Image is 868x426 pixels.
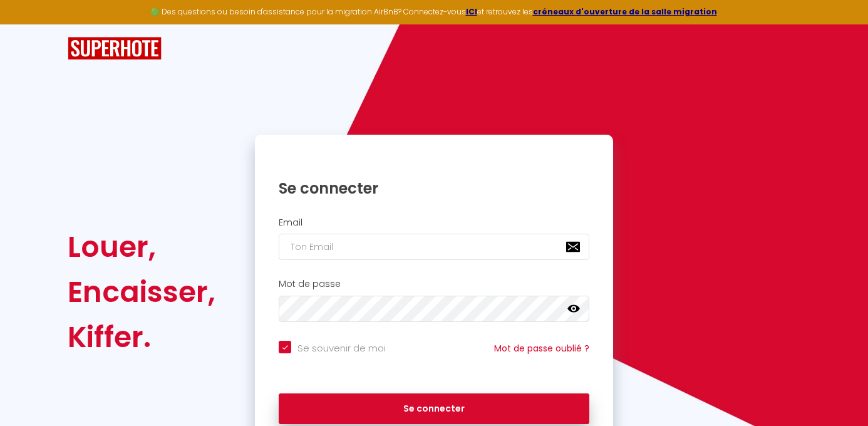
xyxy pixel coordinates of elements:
[279,279,589,289] h2: Mot de passe
[279,217,589,228] h2: Email
[533,6,717,17] a: créneaux d'ouverture de la salle migration
[68,224,215,269] div: Louer,
[279,179,589,198] h1: Se connecter
[466,6,477,17] a: ICI
[279,393,589,425] button: Se connecter
[494,342,589,355] a: Mot de passe oublié ?
[68,269,215,314] div: Encaisser,
[68,37,162,60] img: SuperHote logo
[279,234,589,260] input: Ton Email
[68,314,215,360] div: Kiffer.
